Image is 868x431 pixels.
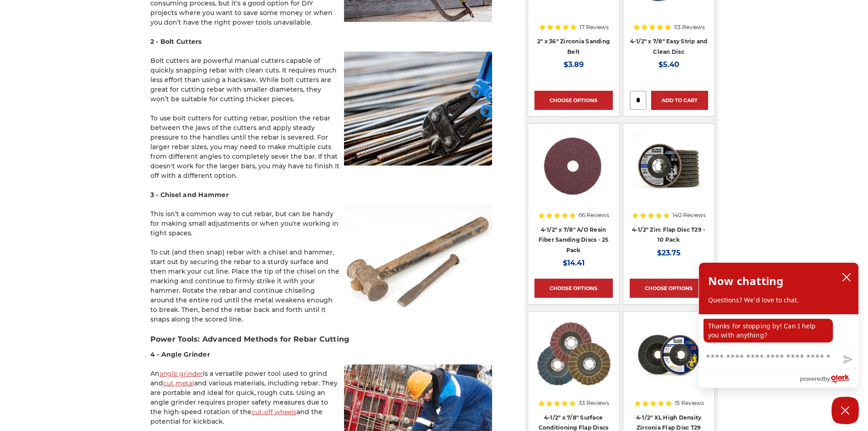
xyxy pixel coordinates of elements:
[150,334,492,345] h3: Power Tools: Advanced Methods for Rebar Cutting
[536,130,611,203] img: 4.5 inch resin fiber disc
[150,114,492,181] p: To use bolt cutters for cutting rebar, position the rebar between the jaws of the cutters and app...
[150,37,492,47] h4: 2 - Bolt Cutters
[344,52,492,166] img: Blue bolt cutters trimming rebar to size for building reinforcement
[150,56,492,104] p: Bolt cutters are powerful manual cutters capable of quickly snapping rebar with clean cuts. It re...
[673,213,706,218] span: 140 Reviews
[708,272,783,290] h2: Now chatting
[800,371,858,388] a: Powered by Olark
[824,373,830,384] span: by
[632,226,706,244] a: 4-1/2" Zirc Flap Disc T29 - 10 Pack
[674,25,705,30] span: 113 Reviews
[534,318,613,396] a: Scotch brite flap discs
[579,400,609,406] span: 33 Reviews
[630,130,708,208] a: 4.5" Black Hawk Zirconia Flap Disc 10 Pack
[150,369,492,426] p: An is a versatile power tool used to grind and and various materials, including rebar. They are p...
[699,262,859,388] div: olark chatbox
[580,25,609,30] span: 17 Reviews
[632,318,705,391] img: 4-1/2" XL High Density Zirconia Flap Disc T29
[252,408,297,416] a: cut-off wheels
[150,350,492,359] h4: 4 - Angle Grinder
[534,91,613,110] a: Choose Options
[704,319,833,343] p: Thanks for stopping by! Can I help you with anything?
[708,296,849,305] p: Questions? We'd love to chat.
[163,379,194,387] a: cut metal
[632,130,705,203] img: 4.5" Black Hawk Zirconia Flap Disc 10 Pack
[539,226,609,254] a: 4-1/2" x 7/8" A/O Resin Fiber Sanding Discs - 25 Pack
[630,279,708,298] a: Choose Options
[839,270,854,284] button: close chatbox
[675,400,704,406] span: 15 Reviews
[836,349,858,370] button: Send message
[579,213,609,218] span: 66 Reviews
[536,318,611,391] img: Scotch brite flap discs
[630,38,708,55] a: 4-1/2" x 7/8" Easy Strip and Clean Disc
[630,318,708,396] a: 4-1/2" XL High Density Zirconia Flap Disc T29
[564,60,584,69] span: $3.89
[563,259,585,267] span: $14.41
[800,373,823,384] span: powered
[150,190,492,200] h4: 3 - Chisel and Hammer
[150,248,492,324] p: To cut (and then snap) rebar with a chisel and hammer, start out by securing the rebar to a sturd...
[832,397,859,424] button: Close Chatbox
[699,314,858,346] div: chat
[150,209,492,238] p: This isn’t a common way to cut rebar, but can be handy for making small adjustments or when you'r...
[651,91,708,110] a: Add to Cart
[658,60,679,69] span: $5.40
[159,369,203,378] a: angle grinder
[534,279,613,298] a: Choose Options
[537,38,610,55] a: 2" x 36" Zirconia Sanding Belt
[657,249,681,257] span: $23.75
[344,205,492,319] img: Classic tools for rebar work: a sturdy hammer and sharp chisel
[534,130,613,208] a: 4.5 inch resin fiber disc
